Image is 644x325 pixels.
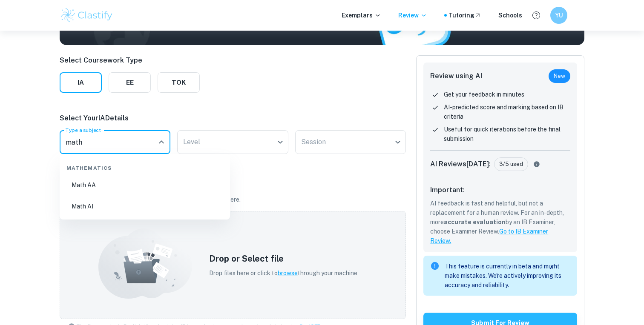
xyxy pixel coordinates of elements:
[448,11,481,20] a: Tutoring
[63,175,227,195] li: Math AA
[63,157,227,175] div: Mathematics
[430,159,491,169] h6: AI Reviews [DATE] :
[60,113,406,123] p: Select Your IA Details
[209,268,357,278] p: Drop files here or click to through your machine
[66,126,101,134] label: Type a subject
[430,185,570,195] h6: Important:
[109,72,151,93] button: EE
[532,161,542,168] svg: Currently AI Markings are limited at 5 per day and 50 per month. The limits will increase as we s...
[342,11,381,20] p: Exemplars
[554,11,564,20] h6: YU
[398,11,427,20] p: Review
[444,103,570,121] p: AI-predicted score and marking based on IB criteria
[60,55,200,66] p: Select Coursework Type
[63,197,227,216] li: Math AI
[494,160,528,168] span: 3/5 used
[60,178,406,188] p: Upload Your IA File
[209,252,357,265] h5: Drop or Select file
[155,136,167,148] button: Close
[444,90,524,99] p: Get your feedback in minutes
[550,7,567,24] button: YU
[445,258,570,293] div: This feature is currently in beta and might make mistakes. We're actively improving its accuracy ...
[529,8,543,23] button: Help and Feedback
[278,270,298,277] span: browse
[444,125,570,143] p: Useful for quick iterations before the final submission
[158,72,200,93] button: TOK
[498,11,522,20] a: Schools
[60,195,406,204] p: Your file will be kept private. We won't share or upload it anywhere.
[60,72,102,93] button: IA
[430,199,570,245] p: AI feedback is fast and helpful, but not a replacement for a human review. For an in-depth, more ...
[549,72,570,80] span: New
[430,71,482,81] h6: Review using AI
[60,7,114,24] img: Clastify logo
[444,219,506,225] b: accurate evaluation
